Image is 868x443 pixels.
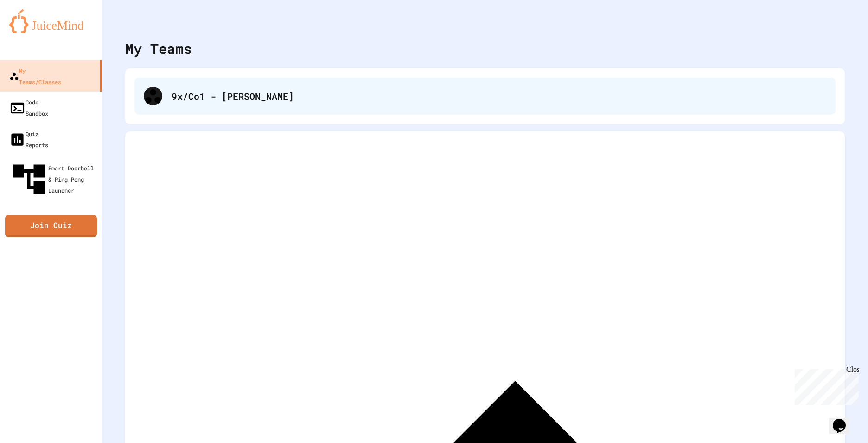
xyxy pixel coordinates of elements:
[125,38,192,59] div: My Teams
[172,89,826,103] div: 9x/Co1 - [PERSON_NAME]
[791,365,859,405] iframe: chat widget
[9,97,48,119] div: Code Sandbox
[9,65,61,87] div: My Teams/Classes
[829,406,859,434] iframe: chat widget
[9,160,98,199] div: Smart Doorbell & Ping Pong Launcher
[5,215,97,237] a: Join Quiz
[9,128,48,150] div: Quiz Reports
[134,78,836,115] div: 9x/Co1 - [PERSON_NAME]
[9,9,93,33] img: logo-orange.svg
[4,4,64,59] div: Chat with us now!Close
